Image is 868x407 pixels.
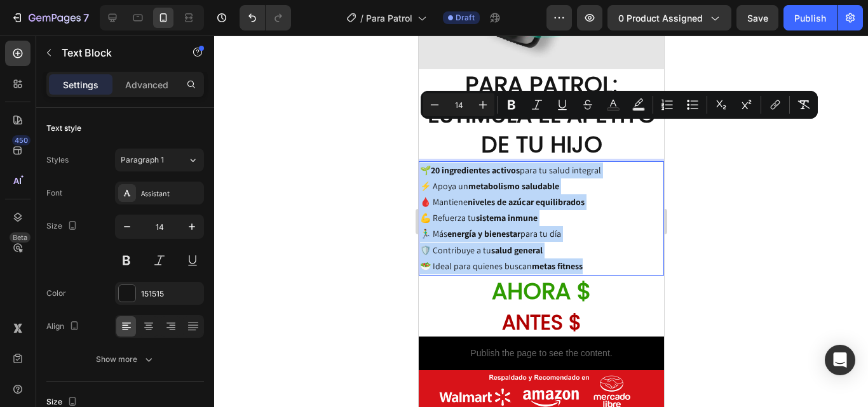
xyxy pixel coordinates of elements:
p: Settings [63,78,98,91]
div: Styles [46,154,69,166]
button: Publish [783,5,837,30]
span: Para Patrol [366,11,412,25]
span: / [360,11,363,25]
div: Undo/Redo [240,5,291,30]
div: Beta [10,232,31,243]
div: Text style [46,123,81,134]
button: Paragraph 1 [115,149,204,171]
iframe: Design area [419,36,664,407]
div: Publish [794,11,826,25]
p: 7 [83,10,89,25]
button: 7 [5,5,95,30]
div: Align [46,318,82,335]
div: Editor contextual toolbar [421,91,818,119]
button: 0 product assigned [607,5,731,30]
button: Save [736,5,778,30]
div: 151515 [141,288,201,300]
div: Color [46,288,66,299]
div: Show more [96,353,155,366]
button: Show more [46,348,204,371]
span: Paragraph 1 [121,154,164,166]
span: Draft [456,12,475,23]
div: Size [46,218,80,235]
span: 0 product assigned [618,11,703,25]
p: Text Block [62,45,170,60]
div: 450 [12,135,31,145]
div: Font [46,187,62,199]
div: Assistant [141,188,201,199]
p: Advanced [125,78,168,91]
div: Open Intercom Messenger [825,345,855,375]
span: Save [747,13,768,23]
